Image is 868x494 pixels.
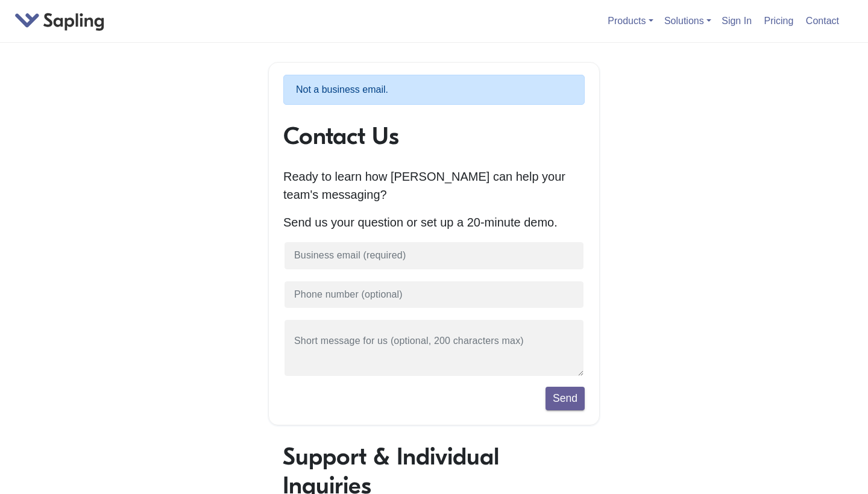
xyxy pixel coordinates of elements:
[608,16,653,26] a: Products
[759,11,799,31] a: Pricing
[546,387,585,410] button: Send
[283,241,585,270] input: Business email (required)
[283,280,585,310] input: Phone number (optional)
[664,16,711,26] a: Solutions
[801,11,844,31] a: Contact
[283,122,585,151] h1: Contact Us
[283,75,585,105] p: Not a business email.
[283,213,585,231] p: Send us your question or set up a 20-minute demo.
[283,167,585,204] p: Ready to learn how [PERSON_NAME] can help your team's messaging?
[717,11,756,31] a: Sign In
